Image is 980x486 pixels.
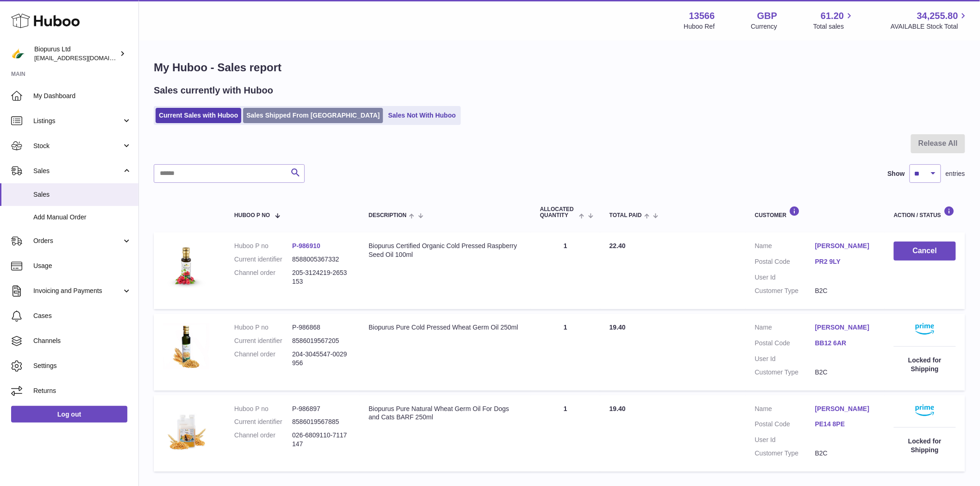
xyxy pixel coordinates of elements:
[815,257,875,266] a: PR2 9LY
[894,242,956,261] button: Cancel
[292,431,350,449] dd: 026-6809110-7117147
[163,405,209,451] img: 135661717145158.jpg
[815,339,875,348] a: BB12 6AR
[292,350,350,368] dd: 204-3045547-0029956
[540,206,577,218] span: ALLOCATED Quantity
[821,10,844,22] span: 61.20
[755,420,815,431] dt: Postal Code
[755,355,815,363] dt: User Id
[815,287,875,295] dd: B2C
[292,323,350,332] dd: P-986868
[755,257,815,268] dt: Postal Code
[609,405,626,412] span: 19.40
[163,242,209,288] img: 135661717143812.jpg
[815,323,875,332] a: [PERSON_NAME]
[755,339,815,350] dt: Postal Code
[894,437,956,455] div: Locked for Shipping
[755,449,815,458] dt: Customer Type
[755,206,875,218] div: Customer
[815,405,875,413] a: [PERSON_NAME]
[154,84,273,97] h2: Sales currently with Huboo
[11,47,25,61] img: internalAdmin-13566@internal.huboo.com
[531,314,600,391] td: 1
[234,242,292,250] dt: Huboo P no
[292,417,350,426] dd: 8586019567885
[33,142,122,150] span: Stock
[33,287,122,295] span: Invoicing and Payments
[755,368,815,377] dt: Customer Type
[755,323,815,334] dt: Name
[156,108,241,123] a: Current Sales with Huboo
[234,212,270,218] span: Huboo P no
[33,386,132,395] span: Returns
[234,350,292,368] dt: Channel order
[234,336,292,345] dt: Current identifier
[815,420,875,429] a: PE14 8PE
[34,45,118,62] div: Biopurus Ltd
[234,405,292,413] dt: Huboo P no
[813,10,854,31] a: 61.20 Total sales
[369,212,407,218] span: Description
[234,255,292,264] dt: Current identifier
[757,10,777,22] strong: GBP
[531,232,600,309] td: 1
[34,54,136,62] span: [EMAIL_ADDRESS][DOMAIN_NAME]
[33,262,132,270] span: Usage
[385,108,459,123] a: Sales Not With Huboo
[33,167,122,175] span: Sales
[755,287,815,295] dt: Customer Type
[815,242,875,250] a: [PERSON_NAME]
[888,169,905,178] label: Show
[33,237,122,245] span: Orders
[369,405,521,422] div: Biopurus Pure Natural Wheat Germ Oil For Dogs and Cats BARF 250ml
[369,242,521,259] div: Biopurus Certified Organic Cold Pressed Raspberry Seed Oil 100ml
[609,212,642,218] span: Total paid
[292,405,350,413] dd: P-986897
[891,22,969,31] span: AVAILABLE Stock Total
[917,10,958,22] span: 34,255.80
[292,242,320,249] a: P-986910
[234,323,292,332] dt: Huboo P no
[755,436,815,444] dt: User Id
[234,417,292,426] dt: Current identifier
[531,395,600,472] td: 1
[609,324,626,331] span: 19.40
[369,323,521,332] div: Biopurus Pure Cold Pressed Wheat Germ Oil 250ml
[234,431,292,449] dt: Channel order
[292,268,350,286] dd: 205-3124219-2653153
[33,312,132,320] span: Cases
[33,361,132,370] span: Settings
[163,323,209,369] img: 135661717146692.jpg
[33,117,122,125] span: Listings
[916,323,934,335] img: primelogo.png
[11,406,127,423] a: Log out
[891,10,969,31] a: 34,255.80 AVAILABLE Stock Total
[813,22,854,31] span: Total sales
[894,206,956,218] div: Action / Status
[815,368,875,377] dd: B2C
[689,10,715,22] strong: 13566
[751,22,778,31] div: Currency
[292,336,350,345] dd: 8586019567205
[154,60,965,75] h1: My Huboo - Sales report
[684,22,715,31] div: Huboo Ref
[33,92,132,100] span: My Dashboard
[894,356,956,374] div: Locked for Shipping
[755,273,815,282] dt: User Id
[755,242,815,253] dt: Name
[755,405,815,416] dt: Name
[33,336,132,345] span: Channels
[916,405,934,416] img: primelogo.png
[33,213,132,222] span: Add Manual Order
[815,449,875,458] dd: B2C
[946,169,965,178] span: entries
[234,268,292,286] dt: Channel order
[243,108,383,123] a: Sales Shipped From [GEOGRAPHIC_DATA]
[33,190,132,199] span: Sales
[609,242,626,249] span: 22.40
[292,255,350,264] dd: 8588005367332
